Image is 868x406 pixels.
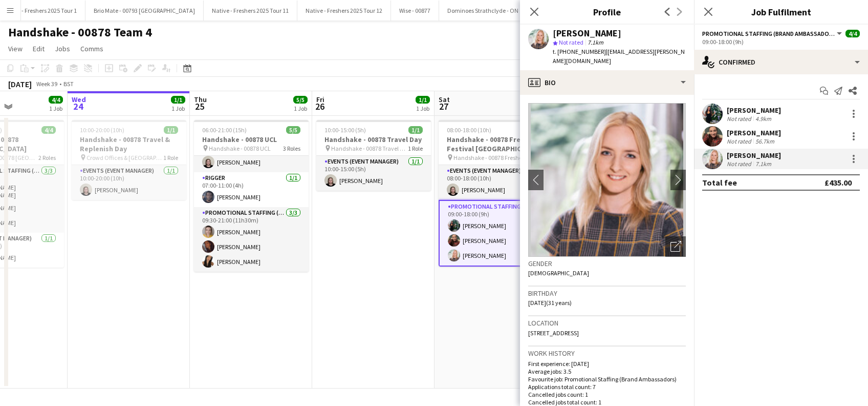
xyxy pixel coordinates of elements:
[727,160,753,168] div: Not rated
[163,154,178,161] span: 1 Role
[408,145,423,152] span: 1 Role
[316,120,431,191] app-job-card: 10:00-15:00 (5h)1/1Handshake - 00878 Travel Day Handshake - 00878 Travel Day1 RoleEvents (Event M...
[33,44,45,53] span: Edit
[528,329,579,337] span: [STREET_ADDRESS]
[297,1,391,21] button: Native - Freshers 2025 Tour 12
[8,79,32,89] div: [DATE]
[553,29,621,38] div: [PERSON_NAME]
[324,126,366,134] span: 10:00-15:00 (5h)
[34,80,59,88] span: Week 39
[702,177,737,188] div: Total fee
[8,25,152,40] h1: Handshake - 00878 Team 4
[727,137,753,145] div: Not rated
[727,115,753,123] div: Not rated
[559,38,583,46] span: Not rated
[63,80,74,88] div: BST
[520,5,694,18] h3: Profile
[528,368,686,375] p: Average jobs: 3.5
[286,126,300,134] span: 5/5
[315,100,324,112] span: 26
[528,391,686,398] p: Cancelled jobs count: 1
[845,30,860,37] span: 4/4
[204,1,297,21] button: Native - Freshers 2025 Tour 11
[194,172,309,207] app-card-role: Rigger1/107:00-11:00 (4h)[PERSON_NAME]
[51,42,74,55] a: Jobs
[293,96,308,104] span: 5/5
[283,145,300,152] span: 3 Roles
[80,44,103,53] span: Comms
[80,126,124,134] span: 10:00-20:00 (10h)
[439,165,553,200] app-card-role: Events (Event Manager)1/108:00-18:00 (10h)[PERSON_NAME]
[439,120,553,267] app-job-card: 08:00-18:00 (10h)4/4Handshake - 00878 Freshers Festival [GEOGRAPHIC_DATA] Handshake - 00878 Fresh...
[528,269,589,277] span: [DEMOGRAPHIC_DATA]
[694,50,868,74] div: Confirmed
[727,128,781,137] div: [PERSON_NAME]
[528,375,686,383] p: Favourite job: Promotional Staffing (Brand Ambassadors)
[528,289,686,298] h3: Birthday
[665,236,686,257] div: Open photos pop-in
[439,95,450,104] span: Sat
[49,105,62,112] div: 1 Job
[41,126,56,134] span: 4/4
[408,126,423,134] span: 1/1
[171,96,185,104] span: 1/1
[209,145,271,152] span: Handshake - 00878 UCL
[192,100,207,112] span: 25
[585,38,605,46] span: 7.1km
[439,200,553,267] app-card-role: Promotional Staffing (Brand Ambassadors)3/309:00-18:00 (9h)[PERSON_NAME][PERSON_NAME][PERSON_NAME]
[528,259,686,268] h3: Gender
[316,95,324,104] span: Fri
[528,349,686,358] h3: Work history
[171,105,185,112] div: 1 Job
[520,70,694,95] div: Bio
[29,42,49,55] a: Edit
[294,105,307,112] div: 1 Job
[528,398,686,406] p: Cancelled jobs total count: 1
[331,145,408,152] span: Handshake - 00878 Travel Day
[8,44,23,53] span: View
[447,126,491,134] span: 08:00-18:00 (10h)
[76,42,107,55] a: Comms
[437,100,450,112] span: 27
[316,156,431,191] app-card-role: Events (Event Manager)1/110:00-15:00 (5h)[PERSON_NAME]
[553,48,685,65] span: | [EMAIL_ADDRESS][PERSON_NAME][DOMAIN_NAME]
[528,299,572,307] span: [DATE] (31 years)
[194,120,309,272] app-job-card: 06:00-21:00 (15h)5/5Handshake - 00878 UCL Handshake - 00878 UCL3 RolesEvents (Event Manager)1/106...
[38,154,56,161] span: 2 Roles
[86,154,163,161] span: Crowd Offices & [GEOGRAPHIC_DATA]
[753,160,773,168] div: 7.1km
[194,135,309,144] h3: Handshake - 00878 UCL
[528,318,686,328] h3: Location
[416,105,429,112] div: 1 Job
[528,360,686,368] p: First experience: [DATE]
[70,100,86,112] span: 24
[391,1,439,21] button: Wise - 00877
[702,30,835,37] span: Promotional Staffing (Brand Ambassadors)
[528,383,686,391] p: Applications total count: 7
[702,30,843,37] button: Promotional Staffing (Brand Ambassadors)
[553,48,606,55] span: t. [PHONE_NUMBER]
[194,207,309,272] app-card-role: Promotional Staffing (Brand Ambassadors)3/309:30-21:00 (11h30m)[PERSON_NAME][PERSON_NAME][PERSON_...
[72,95,86,104] span: Wed
[824,177,852,188] div: £435.00
[727,151,781,160] div: [PERSON_NAME]
[753,115,773,123] div: 4.9km
[439,1,544,21] button: Dominoes Strathclyde - ON 16249
[753,137,776,145] div: 56.7km
[202,126,247,134] span: 06:00-21:00 (15h)
[439,135,553,153] h3: Handshake - 00878 Freshers Festival [GEOGRAPHIC_DATA]
[528,103,686,257] img: Crew avatar or photo
[194,95,207,104] span: Thu
[49,96,63,104] span: 4/4
[453,154,528,161] span: Handshake - 00878 Freshers Festival [GEOGRAPHIC_DATA]
[72,135,186,153] h3: Handshake - 00878 Travel & Replenish Day
[72,120,186,200] app-job-card: 10:00-20:00 (10h)1/1Handshake - 00878 Travel & Replenish Day Crowd Offices & [GEOGRAPHIC_DATA]1 R...
[416,96,430,104] span: 1/1
[72,165,186,200] app-card-role: Events (Event Manager)1/110:00-20:00 (10h)[PERSON_NAME]
[727,106,781,115] div: [PERSON_NAME]
[694,5,868,18] h3: Job Fulfilment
